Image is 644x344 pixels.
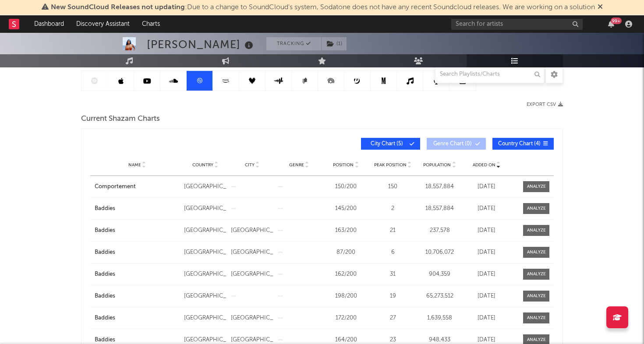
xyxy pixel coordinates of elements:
span: Genre Chart ( 0 ) [432,141,473,147]
div: 1,639,558 [418,314,461,323]
div: [DATE] [465,314,508,323]
div: 2 [372,204,414,213]
button: City Chart(5) [361,138,420,150]
span: Added On [473,162,495,168]
span: Dismiss [598,4,603,11]
div: 6 [372,248,414,257]
div: 172 / 200 [325,314,367,323]
div: [GEOGRAPHIC_DATA] [231,270,273,279]
div: 145 / 200 [325,204,367,213]
span: ( 1 ) [321,37,347,50]
div: [DATE] [465,226,508,235]
a: Baddies [95,226,180,235]
a: Baddies [95,248,180,257]
div: 198 / 200 [325,292,367,301]
div: [GEOGRAPHIC_DATA] [184,226,226,235]
span: : Due to a change to SoundCloud's system, Sodatone does not have any recent Soundcloud releases. ... [51,4,595,11]
a: Discovery Assistant [70,15,136,33]
div: [GEOGRAPHIC_DATA] [184,204,226,213]
button: Tracking [266,37,321,50]
div: 18,557,884 [418,183,461,191]
div: 150 [372,183,414,191]
span: Current Shazam Charts [81,114,160,124]
div: 31 [372,270,414,279]
div: 237,578 [418,226,461,235]
span: Name [128,162,141,168]
a: Baddies [95,270,180,279]
div: [DATE] [465,292,508,301]
button: Country Chart(4) [492,138,554,150]
div: [DATE] [465,248,508,257]
div: 65,273,512 [418,292,461,301]
span: New SoundCloud Releases not updating [51,4,185,11]
div: [DATE] [465,204,508,213]
div: [GEOGRAPHIC_DATA] [231,248,273,257]
div: [GEOGRAPHIC_DATA] [231,226,273,235]
span: Country Chart ( 4 ) [498,141,541,147]
div: 10,706,072 [418,248,461,257]
div: 904,359 [418,270,461,279]
span: Genre [289,162,304,168]
div: 163 / 200 [325,226,367,235]
div: [PERSON_NAME] [147,37,255,52]
a: Dashboard [28,15,70,33]
span: City Chart ( 5 ) [367,141,407,147]
div: [GEOGRAPHIC_DATA] [184,183,226,191]
input: Search Playlists/Charts [435,66,545,83]
div: 162 / 200 [325,270,367,279]
button: Genre Chart(0) [427,138,486,150]
span: Population [423,162,451,168]
div: [DATE] [465,270,508,279]
a: Baddies [95,314,180,323]
a: Charts [136,15,166,33]
span: Peak Position [374,162,407,168]
a: Baddies [95,292,180,301]
div: [GEOGRAPHIC_DATA] [184,292,226,301]
div: 19 [372,292,414,301]
input: Search for artists [451,19,583,30]
div: [GEOGRAPHIC_DATA] [184,248,226,257]
button: Export CSV [527,102,563,107]
div: [GEOGRAPHIC_DATA] [184,314,226,323]
button: 99+ [608,21,614,28]
span: Position [333,162,354,168]
div: [GEOGRAPHIC_DATA] [184,270,226,279]
div: [DATE] [465,183,508,191]
button: (1) [322,37,347,50]
div: 150 / 200 [325,183,367,191]
a: Baddies [95,204,180,213]
a: Comportement [95,183,180,191]
span: City [245,162,255,168]
span: Country [192,162,213,168]
div: [GEOGRAPHIC_DATA] [231,314,273,323]
div: 18,557,884 [418,204,461,213]
div: 27 [372,314,414,323]
div: 99 + [611,18,622,24]
div: 21 [372,226,414,235]
div: 87 / 200 [325,248,367,257]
